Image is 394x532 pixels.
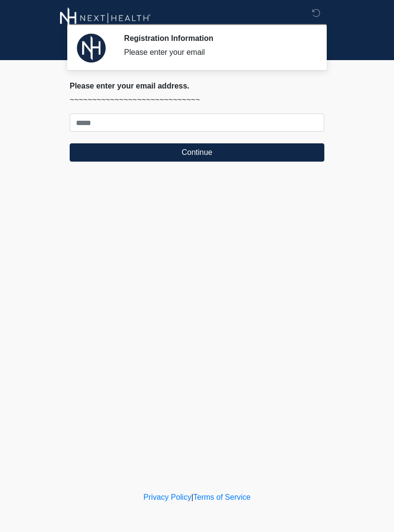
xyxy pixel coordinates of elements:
[144,493,192,501] a: Privacy Policy
[70,143,324,162] button: Continue
[124,47,310,58] div: Please enter your email
[60,7,151,29] img: Next-Health Montecito Logo
[70,81,324,90] h2: Please enter your email address.
[124,34,310,43] h2: Registration Information
[77,34,106,63] img: Agent Avatar
[191,493,193,501] a: |
[70,94,324,106] p: ~~~~~~~~~~~~~~~~~~~~~~~~~~~~~
[193,493,250,501] a: Terms of Service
